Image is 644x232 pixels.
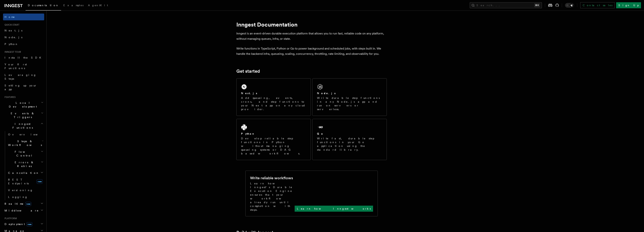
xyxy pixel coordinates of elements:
span: new [36,179,43,184]
span: Logging [8,195,28,198]
button: Cancellation [7,169,44,176]
p: Write durable step functions in any Node.js app and run on servers or serverless. [317,96,382,111]
a: Next.js [3,27,44,34]
a: Node.jsWrite durable step functions in any Node.js app and run on servers or serverless. [312,78,387,116]
a: Overview [7,131,44,138]
button: Events & Triggers [3,110,44,121]
a: Leveraging Steps [3,72,44,82]
a: Contact sales [580,2,615,8]
p: Learn how Inngest works [297,207,371,211]
a: Learn how Inngest works [295,206,373,212]
a: Next.jsAdd queueing, events, crons, and step functions to your Next app on any cloud provider. [236,78,311,116]
p: Develop reliable step functions in Python without managing queueing systems or DAG based workflows. [241,137,306,155]
span: Flow Control [7,150,41,157]
span: Errors & Retries [7,160,41,168]
a: Examples [61,1,86,10]
a: Install the SDK [3,54,44,61]
span: Overview [8,133,47,136]
a: GoWrite fast, durable step functions in your Go application using the standard library. [312,119,387,160]
p: Inngest is an event-driven durable execution platform that allows you to run fast, reliable code ... [236,31,387,41]
h2: Write reliable workflows [250,175,293,181]
a: Logging [7,194,44,200]
a: Versioning [7,187,44,194]
button: Inngest Functions [3,121,44,131]
span: Setting up your app [5,84,37,91]
div: Inngest Functions [3,131,44,200]
button: Middleware [3,207,44,214]
span: new [26,222,33,226]
span: Middleware [3,209,39,212]
a: Setting up your app [3,82,44,93]
span: Node.js [5,36,22,39]
h2: Python [241,132,255,136]
span: AgentKit [88,4,108,7]
a: Python [3,41,44,47]
a: Node.js [3,34,44,41]
h2: Node.js [317,91,336,95]
button: Toggle dark mode [565,3,574,8]
span: REST Endpoints [8,178,29,185]
button: Steps & Workflows [7,138,44,148]
span: Examples [63,4,83,7]
span: Quick start [3,23,19,26]
span: Python [5,43,18,46]
a: AgentKit [86,1,110,10]
button: Flow Control [7,148,44,159]
a: Sign Up [616,2,641,8]
span: Local Development [3,101,41,108]
span: Versioning [8,189,33,192]
span: Leveraging Steps [5,73,36,80]
span: new [25,202,31,206]
span: Documentation [28,4,59,7]
h2: Go [317,132,324,136]
p: Write functions in TypeScript, Python or Go to power background and scheduled jobs, with steps bu... [236,46,387,56]
a: Your first Functions [3,61,44,72]
p: Write fast, durable step functions in your Go application using the standard library. [317,137,382,152]
span: Home [5,15,15,19]
a: REST Endpointsnew [7,176,44,187]
button: Search...⌘K [470,2,542,8]
span: Inngest tour [3,50,21,53]
button: Deploymentnew [3,221,44,227]
p: Learn how Inngest's Durable Execution Engine ensures that your workflow already run until complet... [250,182,295,212]
kbd: ⌘K [534,3,540,7]
span: Inngest Functions [3,122,41,130]
button: Realtimenew [3,200,44,207]
span: Steps & Workflows [7,139,42,147]
button: Errors & Retries [7,159,44,169]
span: Platform [3,217,17,220]
span: Events & Triggers [3,111,41,119]
span: Deployment [3,222,33,226]
span: Realtime [3,202,31,206]
a: PythonDevelop reliable step functions in Python without managing queueing systems or DAG based wo... [236,119,311,160]
h2: Next.js [241,91,257,95]
h1: Inngest Documentation [236,21,387,28]
p: Add queueing, events, crons, and step functions to your Next app on any cloud provider. [241,96,306,111]
span: Your first Functions [5,63,27,70]
button: Local Development [3,99,44,110]
span: Cancellation [7,171,39,175]
a: Documentation [26,1,61,11]
span: Features [3,96,16,99]
span: Install the SDK [5,56,43,59]
span: Next.js [5,29,22,32]
a: Home [3,14,44,20]
a: Get started [236,69,260,74]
